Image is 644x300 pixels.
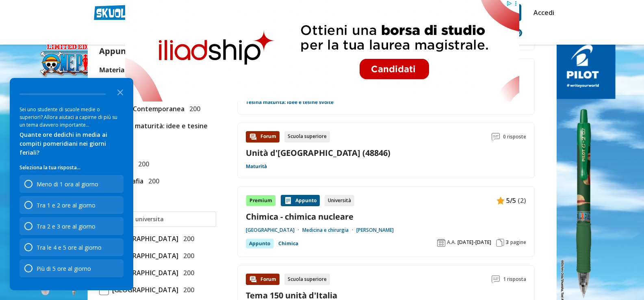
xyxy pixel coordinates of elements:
span: 200 [180,250,194,261]
p: Seleziona la tua risposta... [20,164,124,172]
a: Unità d'[GEOGRAPHIC_DATA] (48846) [246,147,390,158]
div: Università [325,195,354,206]
div: Scuola superiore [284,131,330,142]
a: Maturità [246,163,267,170]
a: Chimica - chimica nucleare [246,211,526,222]
div: Quante ore dedichi in media ai compiti pomeridiani nei giorni feriali? [20,130,124,157]
a: Chimica [278,239,298,248]
a: [PERSON_NAME] [356,227,394,233]
input: Ricerca universita [113,215,212,223]
div: Appunto [281,195,320,206]
div: Forum [246,274,280,285]
span: 3 [506,239,509,246]
span: 200 [180,233,194,244]
img: Anno accademico [437,239,445,247]
div: Survey [10,78,133,290]
span: 200 [145,176,159,186]
span: Tesina maturità: idee e tesine svolte [109,121,216,142]
div: Più di 5 ore al giorno [20,259,124,277]
span: [DATE]-[DATE] [458,239,491,246]
span: [GEOGRAPHIC_DATA] [109,268,178,278]
img: Appunti contenuto [284,196,292,205]
div: Più di 5 ore al giorno [37,265,91,272]
span: pagine [510,239,526,246]
a: Accedi [533,4,551,21]
label: Materia o esame [99,65,153,74]
div: Tra le 4 e 5 ore al giorno [20,238,124,256]
span: 200 [180,285,194,295]
span: [GEOGRAPHIC_DATA] [109,233,178,244]
div: Scuola superiore [284,274,330,285]
span: [GEOGRAPHIC_DATA] [109,285,178,295]
span: (2) [518,195,526,206]
div: Appunto [246,239,273,248]
div: Tra 1 e 2 ore al giorno [37,201,95,209]
div: Meno di 1 ora al giorno [37,180,98,188]
img: Appunti contenuto [497,196,505,205]
span: 5/5 [506,195,516,206]
img: Pagine [496,239,504,247]
a: Medicina e chirurgia [302,227,356,233]
img: Commenti lettura [492,133,500,141]
span: A.A. [447,239,456,246]
a: [GEOGRAPHIC_DATA] [246,227,302,233]
div: Tra le 4 e 5 ore al giorno [37,244,102,251]
img: Commenti lettura [492,275,500,283]
div: Tra 2 e 3 ore al giorno [20,217,124,235]
div: Meno di 1 ora al giorno [20,175,124,193]
div: Tra 1 e 2 ore al giorno [20,196,124,214]
span: Storia Contemporanea [109,104,184,114]
span: 200 [135,159,149,169]
div: Forum [246,131,280,142]
img: Forum contenuto [249,275,257,283]
span: 200 [186,104,200,114]
div: Premium [246,195,276,206]
span: 0 risposte [503,131,526,142]
label: Appunti [99,45,145,56]
span: 200 [180,268,194,278]
img: Forum contenuto [249,133,257,141]
button: Close the survey [112,84,128,100]
span: 1 risposta [503,274,526,285]
div: Sei uno studente di scuole medie o superiori? Allora aiutaci a capirne di più su un tema davvero ... [20,106,124,129]
span: [GEOGRAPHIC_DATA] [109,250,178,261]
a: Tesina maturità: idee e tesine svolte [246,99,334,106]
div: Tra 2 e 3 ore al giorno [37,222,95,230]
